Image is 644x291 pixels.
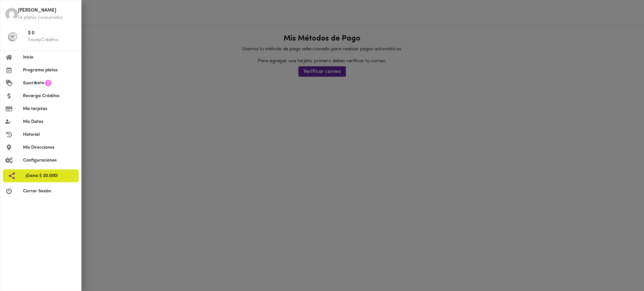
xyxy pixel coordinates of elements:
[23,131,76,138] span: Historial
[23,157,76,164] span: Configuraciones
[23,118,76,125] span: Mis Datos
[23,54,76,61] span: Inicio
[18,7,76,14] span: [PERSON_NAME]
[608,255,638,285] iframe: Messagebird Livechat Widget
[23,93,76,99] span: Recarga Créditos
[23,67,76,74] span: Programa platos
[23,106,76,112] span: Mis tarjetas
[23,188,76,195] span: Cerrar Sesión
[25,173,74,179] span: ¡Gana $ 20.000!
[8,32,17,41] img: foody-creditos-black.png
[23,80,44,86] span: Suscríbete
[28,30,76,37] span: $ 0
[18,14,76,21] p: 14 platos consumidos
[23,144,76,151] span: Mis Direcciones
[28,37,76,43] p: FoodyCréditos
